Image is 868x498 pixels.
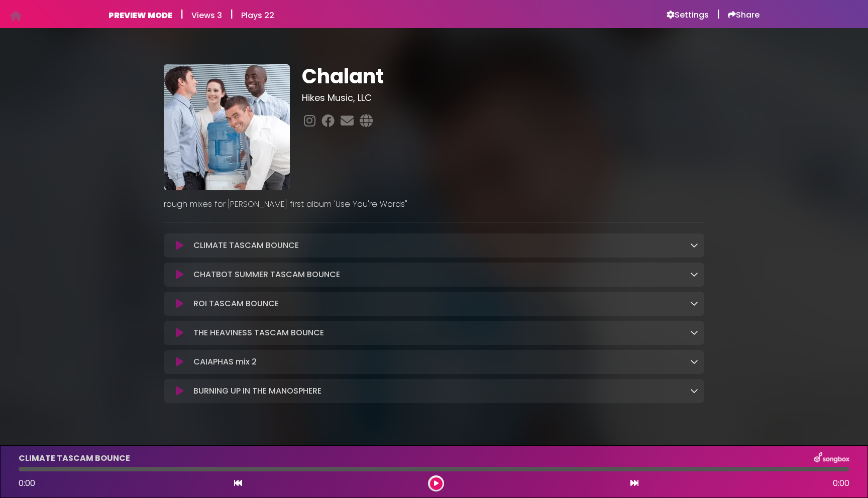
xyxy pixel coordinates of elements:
[193,356,257,368] p: CAIAPHAS mix 2
[191,11,222,20] h6: Views 3
[302,64,704,88] h1: Chalant
[193,385,321,397] p: BURNING UP IN THE MANOSPHERE
[302,92,704,103] h3: Hikes Music, LLC
[193,298,279,310] p: ROI TASCAM BOUNCE
[108,11,172,20] h6: PREVIEW MODE
[241,11,274,20] h6: Plays 22
[193,239,299,252] p: CLIMATE TASCAM BOUNCE
[180,8,183,20] h5: |
[164,198,704,210] p: rough mixes for [PERSON_NAME] first album 'Use You're Words"
[728,10,759,20] a: Share
[164,64,290,190] img: lqMQyCt0QtuPsOw0wGmc
[193,269,340,281] p: CHATBOT SUMMER TASCAM BOUNCE
[230,8,233,20] h5: |
[193,327,324,339] p: THE HEAVINESS TASCAM BOUNCE
[667,10,709,20] a: Settings
[717,8,720,20] h5: |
